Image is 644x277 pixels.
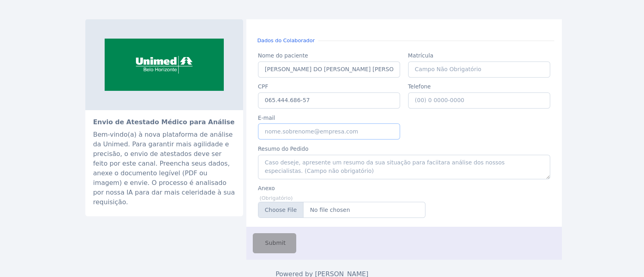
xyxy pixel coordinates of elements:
label: E-mail [258,114,400,122]
label: Anexo [258,184,425,192]
label: Nome do paciente [258,51,400,60]
label: Resumo do Pedido [258,145,550,153]
small: (Obrigatório) [260,195,293,201]
input: Campo Não Obrigatório [408,62,551,78]
input: Preencha aqui seu nome completo [258,62,400,78]
h2: Envio de Atestado Médico para Análise [93,118,235,127]
img: sistemaocemg.coop.br-unimed-bh-e-eleita-a-melhor-empresa-de-planos-de-saude-do-brasil-giro-2.png [85,19,243,110]
label: Telefone [408,82,551,90]
input: 000.000.000-00 [258,92,400,109]
small: Dados do Colaborador [254,37,318,44]
div: Bem-vindo(a) à nova plataforma de análise da Unimed. Para garantir mais agilidade e precisão, o e... [93,130,235,207]
input: Anexe-se aqui seu atestado (PDF ou Imagem) [258,202,425,218]
input: (00) 0 0000-0000 [408,92,551,109]
label: CPF [258,82,400,90]
label: Matrícula [408,51,551,60]
input: nome.sobrenome@empresa.com [258,123,400,140]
